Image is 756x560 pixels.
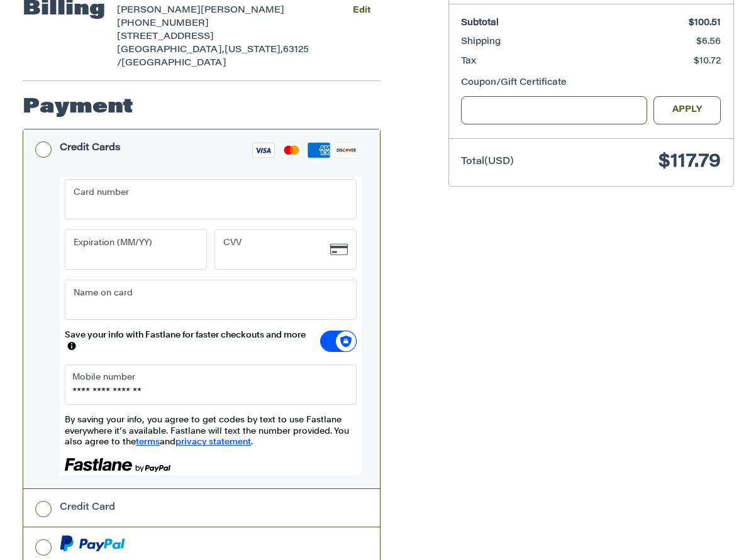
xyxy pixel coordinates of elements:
span: [GEOGRAPHIC_DATA] [121,59,226,68]
div: Credit Card [60,497,115,518]
span: [GEOGRAPHIC_DATA], [117,46,225,55]
iframe: Secure Credit Card Frame - Credit Card Number [74,180,330,218]
span: $6.56 [696,38,721,47]
h2: Payment [23,95,133,120]
input: Gift Certificate or Coupon Code [461,96,647,124]
span: [STREET_ADDRESS] [117,33,214,41]
button: Apply [653,96,721,124]
span: $100.51 [689,19,721,28]
span: Shipping [461,38,501,47]
span: $117.79 [659,153,721,172]
div: Coupon/Gift Certificate [461,77,721,90]
span: $10.72 [694,57,721,66]
span: [PHONE_NUMBER] [117,19,209,28]
span: [PERSON_NAME] [117,6,201,15]
img: PayPal icon [60,535,125,551]
iframe: Secure Credit Card Frame - Expiration Date [74,231,181,268]
span: Tax [461,57,476,66]
span: [PERSON_NAME] [201,6,284,15]
span: [US_STATE], [225,46,283,55]
span: Subtotal [461,19,499,28]
span: Total (USD) [461,157,514,167]
div: Credit Cards [60,138,121,158]
iframe: Secure Credit Card Frame - Cardholder Name [74,281,330,319]
button: Edit [343,1,381,19]
iframe: Secure Credit Card Frame - CVV [224,231,330,268]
